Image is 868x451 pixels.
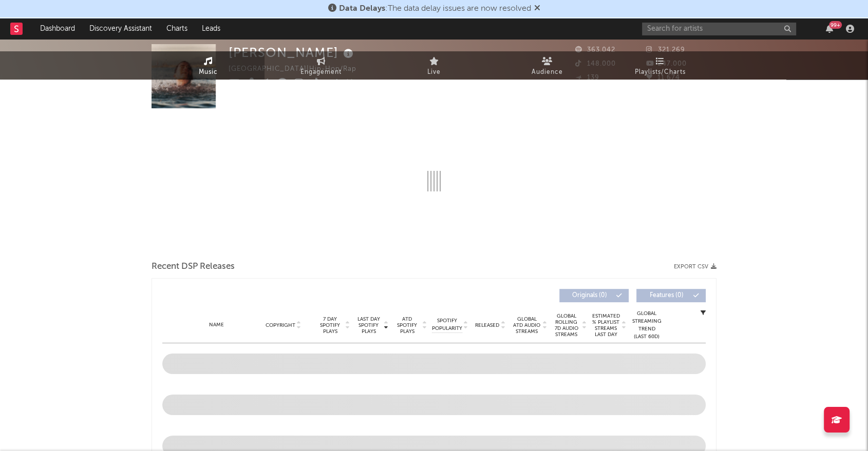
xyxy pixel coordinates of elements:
[646,47,685,53] span: 321.269
[674,264,716,270] button: Export CSV
[300,66,342,79] span: Engagement
[575,47,615,53] span: 363.042
[33,18,82,39] a: Dashboard
[195,18,228,39] a: Leads
[603,51,716,80] a: Playlists/Charts
[355,316,382,335] span: Last Day Spotify Plays
[642,23,796,35] input: Search for artists
[643,292,690,299] span: Features ( 0 )
[265,322,295,328] span: Copyright
[229,44,356,61] div: [PERSON_NAME]
[826,25,833,33] button: 99+
[199,66,218,79] span: Music
[566,292,613,299] span: Originals ( 0 )
[265,51,378,80] a: Engagement
[152,51,265,80] a: Music
[534,5,540,13] span: Dismiss
[152,261,235,273] span: Recent DSP Releases
[393,316,421,335] span: ATD Spotify Plays
[552,313,580,338] span: Global Rolling 7D Audio Streams
[339,5,531,13] span: : The data delay issues are now resolved
[592,313,620,338] span: Estimated % Playlist Streams Last Day
[636,289,706,302] button: Features(0)
[360,78,379,91] button: Edit
[631,310,662,341] div: Global Streaming Trend (Last 60D)
[475,322,499,328] span: Released
[339,5,385,13] span: Data Delays
[490,51,603,80] a: Audience
[432,317,462,332] span: Spotify Popularity
[378,51,490,80] a: Live
[159,18,195,39] a: Charts
[513,316,541,335] span: Global ATD Audio Streams
[635,66,686,79] span: Playlists/Charts
[829,21,842,29] div: 99 +
[559,289,629,302] button: Originals(0)
[316,316,344,335] span: 7 Day Spotify Plays
[427,66,441,79] span: Live
[183,321,250,329] div: Name
[532,66,563,79] span: Audience
[82,18,159,39] a: Discovery Assistant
